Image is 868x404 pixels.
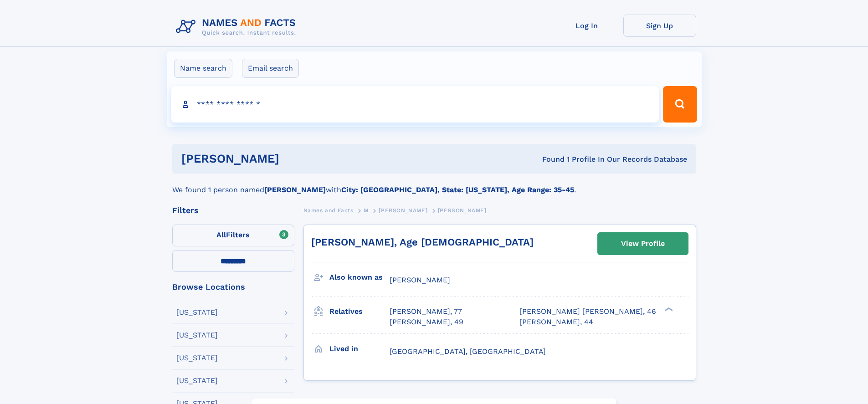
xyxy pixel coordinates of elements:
button: Search Button [663,86,697,123]
label: Name search [174,59,232,78]
a: Sign Up [623,15,696,37]
a: [PERSON_NAME] [379,205,427,216]
div: [US_STATE] [176,309,218,316]
span: [GEOGRAPHIC_DATA], [GEOGRAPHIC_DATA] [390,347,546,356]
img: Logo Names and Facts [172,15,303,39]
h3: Also known as [329,270,390,285]
a: Log In [550,15,623,37]
a: M [364,205,369,216]
a: [PERSON_NAME], 49 [390,317,463,327]
h3: Lived in [329,341,390,357]
div: We found 1 person named with . [172,174,696,195]
div: [US_STATE] [176,332,218,339]
div: Browse Locations [172,283,294,291]
a: [PERSON_NAME], Age [DEMOGRAPHIC_DATA] [311,236,534,248]
label: Filters [172,225,294,246]
a: View Profile [598,233,688,255]
b: City: [GEOGRAPHIC_DATA], State: [US_STATE], Age Range: 35-45 [341,185,574,194]
input: search input [171,86,659,123]
span: [PERSON_NAME] [379,207,427,214]
div: ❯ [663,307,673,312]
div: View Profile [621,233,665,254]
span: [PERSON_NAME] [390,276,450,284]
div: [US_STATE] [176,377,218,384]
div: Found 1 Profile In Our Records Database [411,154,687,164]
span: [PERSON_NAME] [438,207,487,214]
label: Email search [242,59,299,78]
a: [PERSON_NAME], 77 [390,307,462,317]
h1: [PERSON_NAME] [181,153,411,164]
h3: Relatives [329,304,390,319]
div: Filters [172,206,294,215]
span: M [364,207,369,214]
a: Names and Facts [303,205,354,216]
b: [PERSON_NAME] [264,185,326,194]
a: [PERSON_NAME] [PERSON_NAME], 46 [519,307,656,317]
span: All [216,230,226,239]
a: [PERSON_NAME], 44 [519,317,593,327]
div: [US_STATE] [176,354,218,362]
